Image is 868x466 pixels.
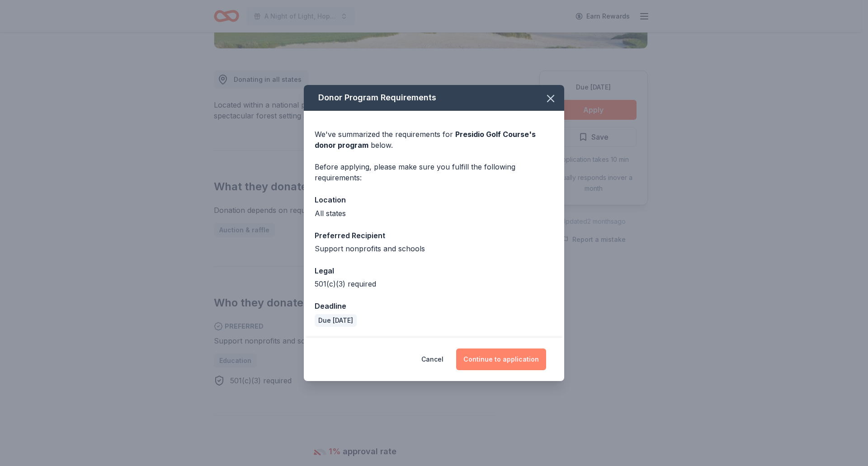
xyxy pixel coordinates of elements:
div: Legal [315,265,553,277]
button: Continue to application [456,348,546,370]
div: Preferred Recipient [315,230,553,241]
div: Due [DATE] [315,314,357,327]
div: 501(c)(3) required [315,278,553,289]
div: Location [315,194,553,206]
button: Cancel [421,348,443,370]
div: Deadline [315,300,553,312]
div: Before applying, please make sure you fulfill the following requirements: [315,161,553,183]
div: We've summarized the requirements for below. [315,129,553,151]
div: All states [315,208,553,219]
div: Donor Program Requirements [304,85,564,111]
div: Support nonprofits and schools [315,243,553,254]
